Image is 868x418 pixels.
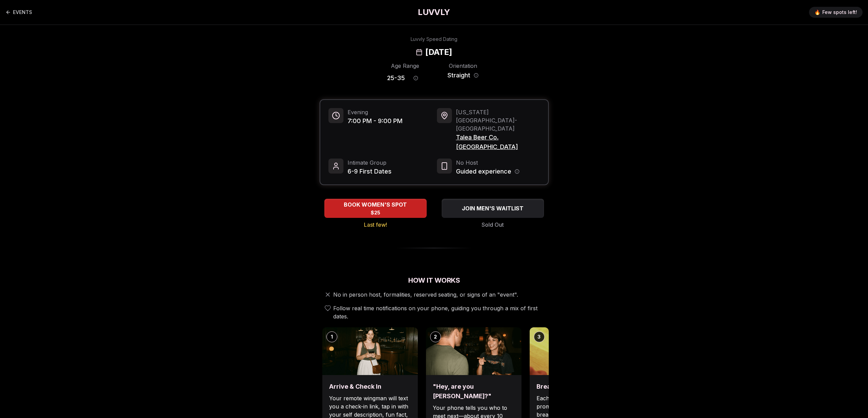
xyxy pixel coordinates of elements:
[442,199,544,218] button: JOIN MEN'S WAITLIST - Sold Out
[456,133,540,152] span: Talea Beer Co. [GEOGRAPHIC_DATA]
[364,221,387,229] span: Last few!
[426,327,521,375] img: "Hey, are you Max?"
[425,47,452,58] h2: [DATE]
[387,62,423,70] div: Age Range
[333,290,518,299] span: No in person host, formalities, reserved seating, or signs of an "event".
[348,116,402,126] span: 7:00 PM - 9:00 PM
[430,331,441,342] div: 2
[348,108,402,116] span: Evening
[460,204,525,212] span: JOIN MEN'S WAITLIST
[474,73,479,78] button: Orientation information
[387,73,405,83] span: 25 - 35
[411,36,457,43] div: Luvvly Speed Dating
[456,159,519,167] span: No Host
[326,331,337,342] div: 1
[433,382,515,401] h3: "Hey, are you [PERSON_NAME]?"
[482,221,504,229] span: Sold Out
[348,159,392,167] span: Intimate Group
[329,382,411,391] h3: Arrive & Check In
[530,327,625,375] img: Break the ice with prompts
[822,9,857,16] span: Few spots left!
[515,169,519,174] button: Host information
[418,7,450,18] a: LUVVLY
[534,331,545,342] div: 3
[322,327,418,375] img: Arrive & Check In
[445,62,481,70] div: Orientation
[408,71,423,86] button: Age range information
[814,9,820,16] span: 🔥
[5,5,32,19] a: Back to events
[536,382,618,391] h3: Break the ice with prompts
[324,199,427,218] button: BOOK WOMEN'S SPOT - Last few!
[371,209,380,216] span: $25
[320,275,549,285] h2: How It Works
[456,167,511,176] span: Guided experience
[342,200,408,209] span: BOOK WOMEN'S SPOT
[447,71,470,80] span: Straight
[348,167,392,176] span: 6-9 First Dates
[456,108,540,133] span: [US_STATE][GEOGRAPHIC_DATA] - [GEOGRAPHIC_DATA]
[333,304,546,320] span: Follow real time notifications on your phone, guiding you through a mix of first dates.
